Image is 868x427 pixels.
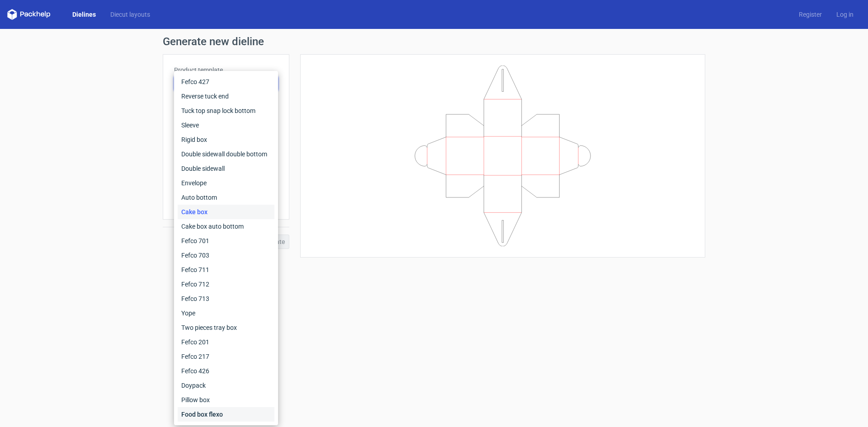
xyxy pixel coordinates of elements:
[178,75,274,89] div: Fefco 427
[178,161,274,176] div: Double sidewall
[178,263,274,277] div: Fefco 711
[178,393,274,407] div: Pillow box
[178,190,274,205] div: Auto bottom
[178,234,274,248] div: Fefco 701
[178,176,274,190] div: Envelope
[178,103,274,118] div: Tuck top snap lock bottom
[178,248,274,263] div: Fefco 703
[163,36,705,47] h1: Generate new dieline
[174,66,278,75] label: Product template
[178,89,274,103] div: Reverse tuck end
[178,219,274,234] div: Cake box auto bottom
[178,291,274,306] div: Fefco 713
[178,147,274,161] div: Double sidewall double bottom
[178,132,274,147] div: Rigid box
[178,205,274,219] div: Cake box
[178,118,274,132] div: Sleeve
[178,277,274,291] div: Fefco 712
[829,10,861,19] a: Log in
[792,10,829,19] a: Register
[65,10,103,19] a: Dielines
[103,10,157,19] a: Diecut layouts
[178,364,274,378] div: Fefco 426
[178,407,274,422] div: Food box flexo
[178,349,274,364] div: Fefco 217
[178,378,274,393] div: Doypack
[178,335,274,349] div: Fefco 201
[178,320,274,335] div: Two pieces tray box
[178,306,274,320] div: Yope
